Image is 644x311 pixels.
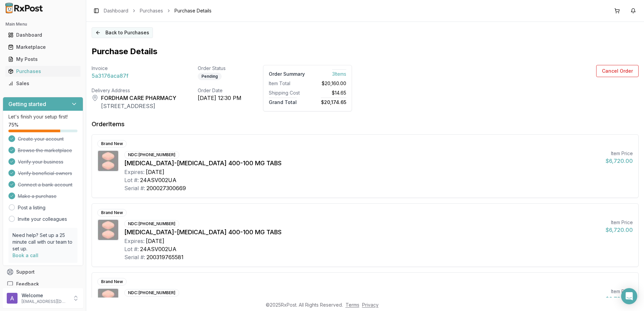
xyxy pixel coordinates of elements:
[124,176,139,184] div: Lot #:
[18,181,72,188] span: Connect a bank account
[198,94,241,102] div: [DATE] 12:30 PM
[92,27,153,38] button: Back to Purchases
[104,7,212,14] nav: breadcrumb
[346,302,359,308] a: Terms
[124,253,145,261] div: Serial #:
[18,204,45,211] a: Post a listing
[3,54,83,65] button: My Posts
[596,65,639,77] button: Cancel Order
[8,56,78,63] div: My Posts
[310,90,346,96] div: $14.65
[621,288,637,304] div: Open Intercom Messenger
[92,87,176,94] div: Delivery Address
[3,66,83,77] button: Purchases
[124,228,600,237] div: [MEDICAL_DATA]-[MEDICAL_DATA] 400-100 MG TABS
[321,98,346,105] span: $20,174.65
[269,90,305,96] div: Shipping Cost
[3,3,46,13] img: RxPost Logo
[18,170,72,177] span: Verify beneficial owners
[5,41,80,53] a: Marketplace
[322,80,346,87] span: $20,160.00
[18,136,64,142] span: Create your account
[124,151,179,159] div: NDC: [PHONE_NUMBER]
[22,292,68,299] p: Welcome
[147,184,186,192] div: 200027300669
[98,151,118,171] img: Sofosbuvir-Velpatasvir 400-100 MG TABS
[18,147,72,154] span: Browse the marketplace
[92,72,128,80] span: 5a3176aca87f
[140,7,163,14] a: Purchases
[5,29,80,41] a: Dashboard
[606,157,633,165] div: $6,720.00
[3,30,83,40] button: Dashboard
[92,46,157,57] h1: Purchase Details
[8,44,78,50] div: Marketplace
[124,237,144,245] div: Expires:
[8,32,78,38] div: Dashboard
[12,232,73,252] p: Need help? Set up a 25 minute call with our team to set up.
[3,278,83,290] button: Feedback
[147,253,184,261] div: 200319765581
[98,289,118,309] img: Sofosbuvir-Velpatasvir 400-100 MG TABS
[101,102,176,110] div: [STREET_ADDRESS]
[18,193,57,200] span: Make a purchase
[198,73,222,80] div: Pending
[101,94,176,102] div: FORDHAM CARE PHARMACY
[8,100,46,108] h3: Getting started
[606,219,633,226] div: Item Price
[3,266,83,278] button: Support
[3,78,83,89] button: Sales
[8,122,19,128] span: 75 %
[124,297,600,306] div: [MEDICAL_DATA]-[MEDICAL_DATA] 400-100 MG TABS
[124,245,139,253] div: Lot #:
[146,237,164,245] div: [DATE]
[3,42,83,53] button: Marketplace
[606,226,633,234] div: $6,720.00
[269,80,305,87] div: Item Total
[92,65,176,72] div: Invoice
[22,299,68,304] p: [EMAIL_ADDRESS][DOMAIN_NAME]
[98,220,118,240] img: Sofosbuvir-Velpatasvir 400-100 MG TABS
[5,77,80,90] a: Sales
[146,168,164,176] div: [DATE]
[8,68,78,75] div: Purchases
[124,168,144,176] div: Expires:
[606,295,633,303] div: $6,720.00
[12,252,38,258] a: Book a call
[124,220,179,228] div: NDC: [PHONE_NUMBER]
[5,65,80,77] a: Purchases
[97,140,127,147] div: Brand New
[124,159,600,168] div: [MEDICAL_DATA]-[MEDICAL_DATA] 400-100 MG TABS
[174,7,212,14] span: Purchase Details
[18,216,67,222] a: Invite your colleagues
[8,113,77,120] p: Let's finish your setup first!
[124,289,179,297] div: NDC: [PHONE_NUMBER]
[269,98,297,105] span: Grand Total
[124,184,145,192] div: Serial #:
[18,159,63,165] span: Verify your business
[92,119,125,129] div: Order Items
[8,80,78,87] div: Sales
[606,288,633,295] div: Item Price
[104,7,128,14] a: Dashboard
[269,71,305,77] div: Order Summary
[198,65,241,72] div: Order Status
[198,87,241,94] div: Order Date
[606,150,633,157] div: Item Price
[5,53,80,65] a: My Posts
[5,22,80,27] h2: Main Menu
[362,302,379,308] a: Privacy
[97,209,127,216] div: Brand New
[332,69,346,77] span: 3 Item s
[140,176,176,184] div: 24ASV002UA
[140,245,176,253] div: 24ASV002UA
[97,278,127,285] div: Brand New
[7,293,18,304] img: User avatar
[16,281,39,287] span: Feedback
